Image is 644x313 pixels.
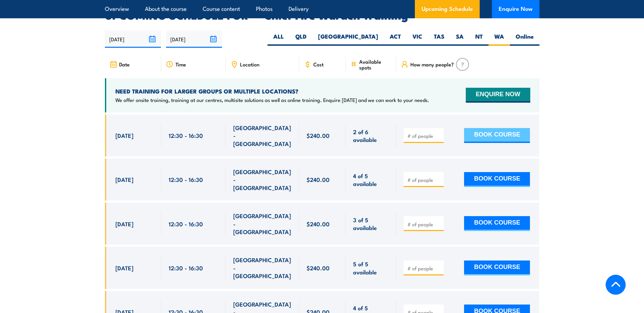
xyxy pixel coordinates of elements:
[407,265,441,272] input: # of people
[307,264,330,272] span: $240.00
[464,172,530,187] button: BOOK COURSE
[489,33,510,46] label: WA
[466,88,530,103] button: ENQUIRE NOW
[450,33,470,46] label: SA
[470,33,489,46] label: NT
[464,260,530,275] button: BOOK COURSE
[115,87,429,95] h4: NEED TRAINING FOR LARGER GROUPS OR MULTIPLE LOCATIONS?
[169,220,203,228] span: 12:30 - 16:30
[407,176,441,183] input: # of people
[240,61,259,67] span: Location
[115,97,429,103] p: We offer onsite training, training at our centres, multisite solutions as well as online training...
[359,59,391,70] span: Available spots
[176,61,186,67] span: Time
[233,124,292,147] span: [GEOGRAPHIC_DATA] - [GEOGRAPHIC_DATA]
[307,131,330,139] span: $240.00
[407,33,428,46] label: VIC
[115,131,133,139] span: [DATE]
[312,33,384,46] label: [GEOGRAPHIC_DATA]
[353,172,389,188] span: 4 of 5 available
[410,61,454,67] span: How many people?
[166,30,222,48] input: To date
[353,260,389,276] span: 5 of 5 available
[407,221,441,228] input: # of people
[313,61,324,67] span: Cost
[105,30,161,48] input: From date
[464,128,530,143] button: BOOK COURSE
[428,33,450,46] label: TAS
[510,33,539,46] label: Online
[307,220,330,228] span: $240.00
[353,216,389,232] span: 3 of 5 available
[233,168,292,191] span: [GEOGRAPHIC_DATA] - [GEOGRAPHIC_DATA]
[307,175,330,183] span: $240.00
[115,175,133,183] span: [DATE]
[384,33,407,46] label: ACT
[353,128,389,144] span: 2 of 6 available
[268,33,290,46] label: ALL
[119,61,130,67] span: Date
[169,175,203,183] span: 12:30 - 16:30
[464,216,530,231] button: BOOK COURSE
[105,10,539,20] h2: UPCOMING SCHEDULE FOR - "Chief Fire Warden Training"
[115,264,133,272] span: [DATE]
[169,264,203,272] span: 12:30 - 16:30
[407,132,441,139] input: # of people
[169,131,203,139] span: 12:30 - 16:30
[115,220,133,228] span: [DATE]
[290,33,312,46] label: QLD
[233,212,292,235] span: [GEOGRAPHIC_DATA] - [GEOGRAPHIC_DATA]
[233,256,292,279] span: [GEOGRAPHIC_DATA] - [GEOGRAPHIC_DATA]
